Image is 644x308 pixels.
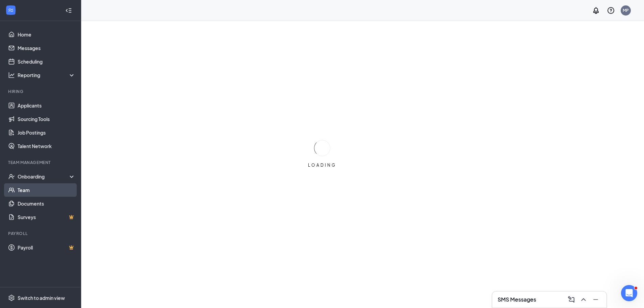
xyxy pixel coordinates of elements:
[18,241,75,254] a: PayrollCrown
[18,112,75,126] a: Sourcing Tools
[18,41,75,55] a: Messages
[592,6,600,15] svg: Notifications
[18,183,75,197] a: Team
[607,6,615,15] svg: QuestionInfo
[8,89,74,94] div: Hiring
[18,197,75,210] a: Documents
[566,294,577,305] button: ComposeMessage
[65,7,72,14] svg: Collapse
[8,294,15,301] svg: Settings
[579,295,588,304] svg: ChevronUp
[18,173,70,180] div: Onboarding
[590,294,601,305] button: Minimize
[7,7,14,14] svg: WorkstreamLogo
[8,173,15,180] svg: UserCheck
[8,231,74,236] div: Payroll
[18,294,65,301] div: Switch to admin view
[18,210,75,224] a: SurveysCrown
[498,296,536,303] h3: SMS Messages
[8,160,74,165] div: Team Management
[18,99,75,112] a: Applicants
[305,162,339,168] div: LOADING
[18,72,76,78] div: Reporting
[621,285,637,301] iframe: Intercom live chat
[623,7,629,13] div: MP
[18,55,75,68] a: Scheduling
[567,295,575,304] svg: ComposeMessage
[18,139,75,153] a: Talent Network
[578,294,589,305] button: ChevronUp
[8,72,15,78] svg: Analysis
[18,126,75,139] a: Job Postings
[592,295,600,304] svg: Minimize
[18,28,75,41] a: Home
